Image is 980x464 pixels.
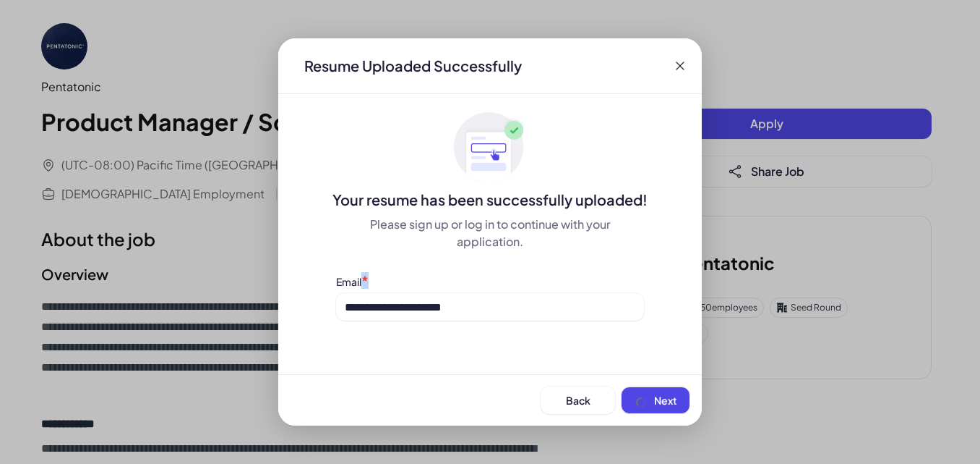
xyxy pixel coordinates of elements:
span: Back [566,394,590,407]
div: Please sign up or log in to continue with your application. [336,216,644,250]
div: Your resume has been successfully uploaded! [278,190,702,210]
div: Resume Uploaded Successfully [293,56,533,76]
button: Back [541,387,615,414]
label: Email [336,275,361,288]
img: ApplyedMaskGroup3.svg [454,111,526,184]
